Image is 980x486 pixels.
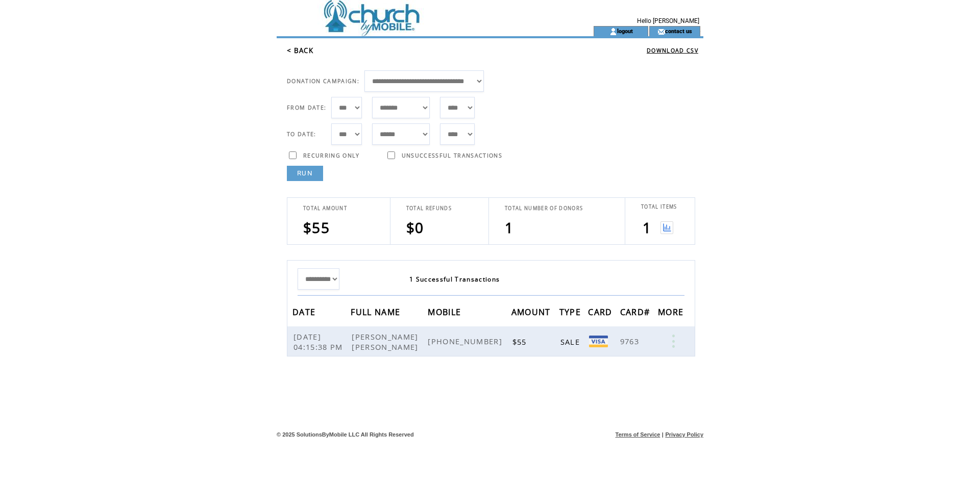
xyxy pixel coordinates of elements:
[351,309,403,315] a: FULL NAME
[617,28,633,34] a: logout
[277,431,414,438] span: © 2025 SolutionsByMobile LLC All Rights Reserved
[647,47,698,54] a: DOWNLOAD CSV
[643,218,651,237] span: 1
[406,218,424,237] span: $0
[287,78,359,85] span: DONATION CAMPAIGN:
[512,337,529,347] span: $55
[287,166,323,181] a: RUN
[287,46,313,55] a: < BACK
[665,431,703,438] a: Privacy Policy
[657,28,665,36] img: contact_us_icon.gif
[665,28,692,34] a: contact us
[559,309,583,315] a: TYPE
[637,17,699,24] span: Hello [PERSON_NAME]
[293,331,346,352] span: [DATE] 04:15:38 PM
[662,431,664,438] span: |
[588,309,615,315] a: CARD
[292,309,318,315] a: DATE
[303,152,360,159] span: RECURRING ONLY
[620,336,642,346] span: 9763
[402,152,502,159] span: UNSUCCESSFUL TRANSACTIONS
[641,203,677,210] span: TOTAL ITEMS
[609,28,617,36] img: account_icon.gif
[428,336,505,346] span: [PHONE_NUMBER]
[303,205,347,212] span: TOTAL AMOUNT
[287,131,316,138] span: TO DATE:
[559,304,583,323] span: TYPE
[511,304,553,323] span: AMOUNT
[588,304,615,323] span: CARD
[428,304,463,323] span: MOBILE
[351,304,403,323] span: FULL NAME
[352,331,421,352] span: [PERSON_NAME] [PERSON_NAME]
[620,304,653,323] span: CARD#
[620,309,653,315] a: CARD#
[589,336,608,347] img: VISA
[616,431,660,438] a: Terms of Service
[287,104,326,111] span: FROM DATE:
[660,221,673,234] img: View graph
[409,275,500,284] span: 1 Successful Transactions
[560,337,582,347] span: SALE
[406,205,452,212] span: TOTAL REFUNDS
[658,304,686,323] span: MORE
[511,309,553,315] a: AMOUNT
[303,218,330,237] span: $55
[505,218,513,237] span: 1
[292,304,318,323] span: DATE
[505,205,583,212] span: TOTAL NUMBER OF DONORS
[428,309,463,315] a: MOBILE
